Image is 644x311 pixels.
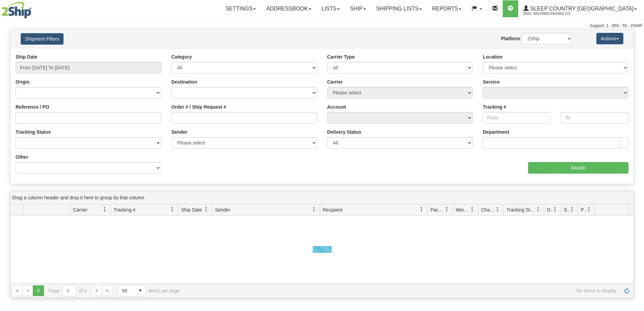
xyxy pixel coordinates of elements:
span: Pickup Status [581,206,587,213]
label: Department [483,129,509,135]
div: grid grouping header [10,191,634,204]
span: No items to display [189,288,617,293]
a: Packages filter column settings [441,204,453,215]
label: Service [483,79,500,85]
span: Recipient [323,206,342,213]
a: Lists [316,0,345,17]
span: Shipment Issues [564,206,570,213]
span: Carrier [73,206,88,213]
div: Support: 1 - 855 - 55 - 2SHIP [2,23,642,29]
span: items per page [118,285,180,296]
span: Sleep Country [GEOGRAPHIC_DATA] [529,6,634,12]
a: Charge filter column settings [492,204,503,215]
label: Reference / PO [16,104,49,110]
span: Page 0 [33,285,44,296]
label: Ship Date [16,53,38,60]
label: Account [327,104,346,110]
label: Destination [171,79,197,85]
span: 50 [122,287,131,294]
label: Other [16,154,28,160]
a: Ship [345,0,371,17]
a: Sleep Country [GEOGRAPHIC_DATA] 2044 / Wilfried.Passee-Coutrin [518,0,642,17]
label: Sender [171,129,187,135]
label: Delivery Status [327,129,361,135]
label: Origin [16,79,29,85]
a: Weight filter column settings [467,204,478,215]
label: Order # / Ship Request # [171,104,226,110]
button: Shipment Filters [21,33,64,45]
a: Reports [427,0,467,17]
button: Actions [596,33,623,44]
a: Sender filter column settings [308,204,320,215]
a: Ship Date filter column settings [200,204,212,215]
a: Tracking Status filter column settings [532,204,544,215]
label: Tracking Status [16,129,51,135]
span: Weight [456,206,470,213]
label: Location [483,53,502,60]
span: Page of 0 [49,285,87,296]
label: Tracking # [483,104,506,110]
a: Shipment Issues filter column settings [566,204,578,215]
label: Category [171,53,192,60]
label: Carrier [327,79,343,85]
span: Page sizes drop down [118,285,146,296]
a: Carrier filter column settings [99,204,111,215]
a: Refresh [621,285,632,296]
span: Sender [215,206,230,213]
a: Pickup Status filter column settings [583,204,595,215]
input: From [483,112,550,124]
span: Charge [481,206,495,213]
span: Tracking Status [506,206,536,213]
span: Delivery Status [547,206,553,213]
a: Recipient filter column settings [416,204,427,215]
span: Ship Date [181,206,202,213]
a: Tracking # filter column settings [167,204,178,215]
span: select [135,285,146,296]
a: Shipping lists [371,0,427,17]
input: Search [528,162,628,174]
span: Packages [430,206,445,213]
label: Carrier Type [327,53,355,60]
a: Addressbook [261,0,316,17]
img: logo2044.jpg [2,2,31,19]
a: Delivery Status filter column settings [549,204,561,215]
span: 2044 / Wilfried.Passee-Coutrin [523,10,574,17]
input: To [561,112,628,124]
iframe: chat widget [628,121,643,190]
label: Platform [501,35,520,42]
span: Tracking # [114,206,136,213]
a: Settings [220,0,261,17]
